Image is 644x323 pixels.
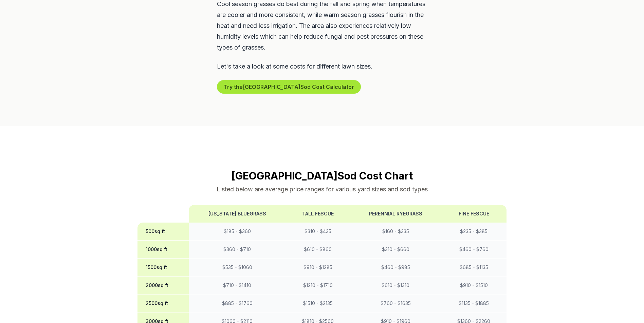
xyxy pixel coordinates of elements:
[350,277,441,294] td: $ 610 - $ 1310
[286,241,350,259] td: $ 610 - $ 860
[137,223,189,241] th: 500 sq ft
[441,205,507,223] th: Fine Fescue
[137,294,189,312] th: 2500 sq ft
[137,277,189,294] th: 2000 sq ft
[441,277,507,294] td: $ 910 - $ 1510
[217,80,361,94] button: Try the[GEOGRAPHIC_DATA]Sod Cost Calculator
[350,294,441,312] td: $ 760 - $ 1635
[286,294,350,312] td: $ 1510 - $ 2135
[350,241,441,259] td: $ 310 - $ 660
[286,205,350,223] th: Tall Fescue
[441,223,507,241] td: $ 235 - $ 385
[189,241,286,259] td: $ 360 - $ 710
[441,241,507,259] td: $ 460 - $ 760
[217,61,427,72] p: Let's take a look at some costs for different lawn sizes.
[350,259,441,277] td: $ 460 - $ 985
[189,294,286,312] td: $ 885 - $ 1760
[189,223,286,241] td: $ 185 - $ 360
[441,294,507,312] td: $ 1135 - $ 1885
[350,223,441,241] td: $ 160 - $ 335
[189,205,286,223] th: [US_STATE] Bluegrass
[286,277,350,294] td: $ 1210 - $ 1710
[189,259,286,277] td: $ 535 - $ 1060
[137,185,507,194] p: Listed below are average price ranges for various yard sizes and sod types
[189,277,286,294] td: $ 710 - $ 1410
[286,259,350,277] td: $ 910 - $ 1285
[286,223,350,241] td: $ 310 - $ 435
[137,259,189,277] th: 1500 sq ft
[350,205,441,223] th: Perennial Ryegrass
[137,241,189,259] th: 1000 sq ft
[441,259,507,277] td: $ 685 - $ 1135
[137,170,507,182] h2: [GEOGRAPHIC_DATA] Sod Cost Chart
